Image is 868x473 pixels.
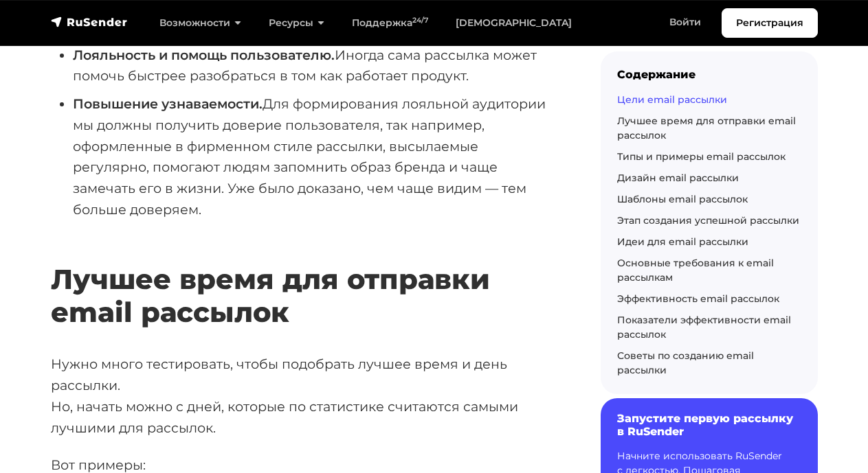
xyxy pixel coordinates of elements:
[617,68,801,81] div: Содержание
[51,354,557,438] p: Нужно много тестировать, чтобы подобрать лучшее время и день рассылки. Но, начать можно с дней, к...
[617,411,801,437] h6: Запустите первую рассылку в RuSender
[442,9,586,37] a: [DEMOGRAPHIC_DATA]
[51,15,128,29] img: RuSender
[617,349,754,376] a: Советы по созданию email рассылки
[722,8,818,38] a: Регистрация
[617,150,786,162] a: Типы и примеры email рассылок
[146,9,255,37] a: Возможности
[617,214,799,226] a: Этап создания успешной рассылки
[617,235,748,247] a: Идеи для email рассылки
[617,256,774,283] a: Основные требования к email рассылкам
[656,8,715,36] a: Войти
[617,313,791,340] a: Показатели эффективности email рассылок
[73,47,335,63] strong: Лояльность и помощь пользователю.
[412,16,428,25] sup: 24/7
[73,95,263,112] strong: Повышение узнаваемости.
[255,9,338,37] a: Ресурсы
[73,45,557,86] li: Иногда сама рассылка может помочь быстрее разобраться в том как работает продукт.
[617,93,727,105] a: Цели email рассылки
[617,192,748,205] a: Шаблоны email рассылок
[338,9,442,37] a: Поддержка24/7
[617,292,779,304] a: Эффективность email рассылок
[617,171,739,183] a: Дизайн email рассылки
[51,222,557,329] h2: Лучшее время для отправки email рассылок
[73,93,557,220] li: Для формирования лояльной аудитории мы должны получить доверие пользователя, так например, оформл...
[617,114,796,141] a: Лучшее время для отправки email рассылок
